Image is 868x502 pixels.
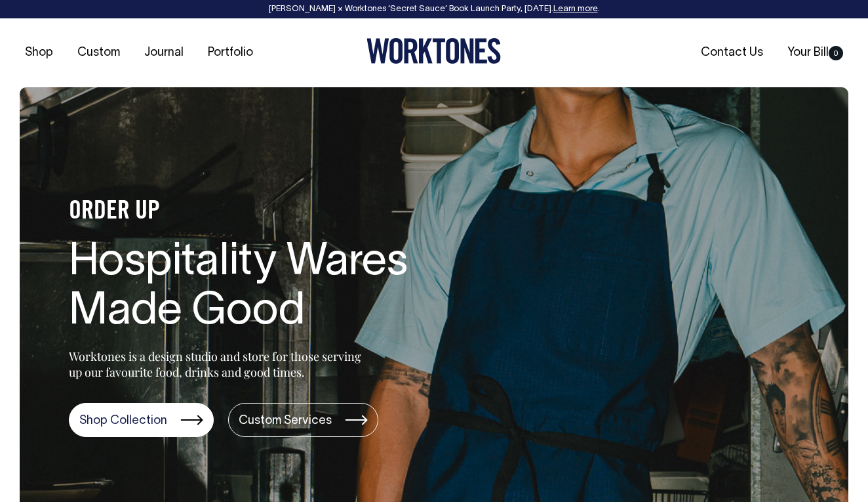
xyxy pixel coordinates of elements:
a: Learn more [553,5,598,13]
a: Shop Collection [69,403,214,437]
h4: ORDER UP [69,198,488,226]
h1: Hospitality Wares Made Good [69,239,488,337]
a: Journal [139,42,189,64]
a: Custom [72,42,125,64]
div: [PERSON_NAME] × Worktones ‘Secret Sauce’ Book Launch Party, [DATE]. . [13,5,855,14]
span: 0 [829,46,843,60]
a: Portfolio [203,42,258,64]
a: Custom Services [228,403,378,437]
a: Your Bill0 [782,42,848,64]
p: Worktones is a design studio and store for those serving up our favourite food, drinks and good t... [69,348,367,380]
a: Shop [20,42,58,64]
a: Contact Us [696,42,768,64]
